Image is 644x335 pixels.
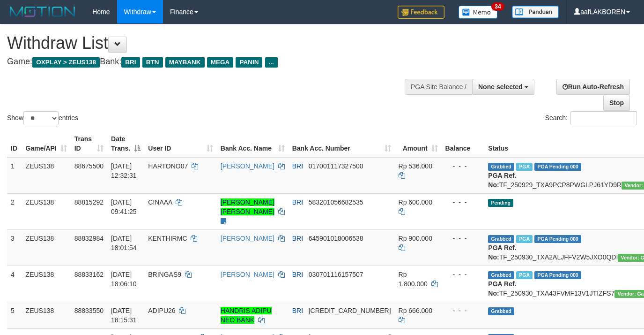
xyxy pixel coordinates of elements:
[121,57,140,68] span: BRI
[488,235,514,243] span: Grabbed
[292,162,303,170] span: BRI
[309,198,363,206] span: Copy 583201056682535 to clipboard
[399,235,432,242] span: Rp 900.000
[32,57,100,68] span: OXPLAY > ZEUS138
[22,266,71,302] td: ZEUS138
[7,229,22,266] td: 3
[221,198,274,215] a: [PERSON_NAME] [PERSON_NAME]
[545,111,637,125] label: Search:
[71,130,107,157] th: Trans ID: activate to sort column ascending
[488,307,514,315] span: Grabbed
[165,57,205,68] span: MAYBANK
[292,271,303,278] span: BRI
[111,162,137,179] span: [DATE] 12:32:31
[7,266,22,302] td: 4
[491,2,504,11] span: 34
[236,57,262,68] span: PANIN
[292,235,303,242] span: BRI
[459,6,498,19] img: Button%20Memo.svg
[74,307,104,314] span: 88833550
[148,307,175,314] span: ADIPU26
[405,79,472,95] div: PGA Site Balance /
[74,271,104,278] span: 88833162
[289,130,395,157] th: Bank Acc. Number: activate to sort column ascending
[603,95,630,111] a: Stop
[488,280,516,297] b: PGA Ref. No:
[221,271,274,278] a: [PERSON_NAME]
[442,130,485,157] th: Balance
[309,235,363,242] span: Copy 645901018006538 to clipboard
[488,163,514,171] span: Grabbed
[472,79,534,95] button: None selected
[399,271,428,288] span: Rp 1.800.000
[22,157,71,194] td: ZEUS138
[7,5,78,19] img: MOTION_logo.png
[144,130,217,157] th: User ID: activate to sort column ascending
[309,307,391,314] span: Copy 5859458115523624 to clipboard
[221,235,274,242] a: [PERSON_NAME]
[22,302,71,328] td: ZEUS138
[22,130,71,157] th: Game/API: activate to sort column ascending
[445,270,481,279] div: - - -
[74,198,104,206] span: 88815292
[534,163,581,171] span: PGA Pending
[23,111,59,125] select: Showentries
[478,83,523,91] span: None selected
[445,306,481,315] div: - - -
[111,198,137,215] span: [DATE] 09:41:25
[570,111,637,125] input: Search:
[512,6,559,18] img: panduan.png
[107,130,144,157] th: Date Trans.: activate to sort column descending
[309,271,363,278] span: Copy 030701116157507 to clipboard
[7,111,78,125] label: Show entries
[221,162,274,170] a: [PERSON_NAME]
[488,271,514,279] span: Grabbed
[516,163,533,171] span: Marked by aaftrukkakada
[111,271,137,288] span: [DATE] 18:06:10
[7,193,22,229] td: 2
[207,57,234,68] span: MEGA
[74,162,104,170] span: 88675500
[488,172,516,189] b: PGA Ref. No:
[292,198,303,206] span: BRI
[534,235,581,243] span: PGA Pending
[292,307,303,314] span: BRI
[111,307,137,324] span: [DATE] 18:15:31
[148,198,172,206] span: CINAAA
[395,130,442,157] th: Amount: activate to sort column ascending
[7,302,22,328] td: 5
[7,157,22,194] td: 1
[7,34,420,53] h1: Withdraw List
[516,235,533,243] span: Marked by aafchomsokheang
[516,271,533,279] span: Marked by aafchomsokheang
[148,162,188,170] span: HARTONO07
[148,235,187,242] span: KENTHIRMC
[398,6,444,19] img: Feedback.jpg
[74,235,104,242] span: 88832984
[556,79,630,95] a: Run Auto-Refresh
[488,244,516,261] b: PGA Ref. No:
[148,271,181,278] span: BRINGAS9
[265,57,278,68] span: ...
[534,271,581,279] span: PGA Pending
[7,57,420,67] h4: Game: Bank:
[445,234,481,243] div: - - -
[488,199,513,207] span: Pending
[399,162,432,170] span: Rp 536.000
[399,198,432,206] span: Rp 600.000
[445,198,481,207] div: - - -
[309,162,363,170] span: Copy 017001117327500 to clipboard
[142,57,163,68] span: BTN
[111,235,137,251] span: [DATE] 18:01:54
[7,130,22,157] th: ID
[22,229,71,266] td: ZEUS138
[445,161,481,171] div: - - -
[217,130,289,157] th: Bank Acc. Name: activate to sort column ascending
[399,307,432,314] span: Rp 666.000
[22,193,71,229] td: ZEUS138
[221,307,272,324] a: HANDRIS ADIPU NEO BANK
